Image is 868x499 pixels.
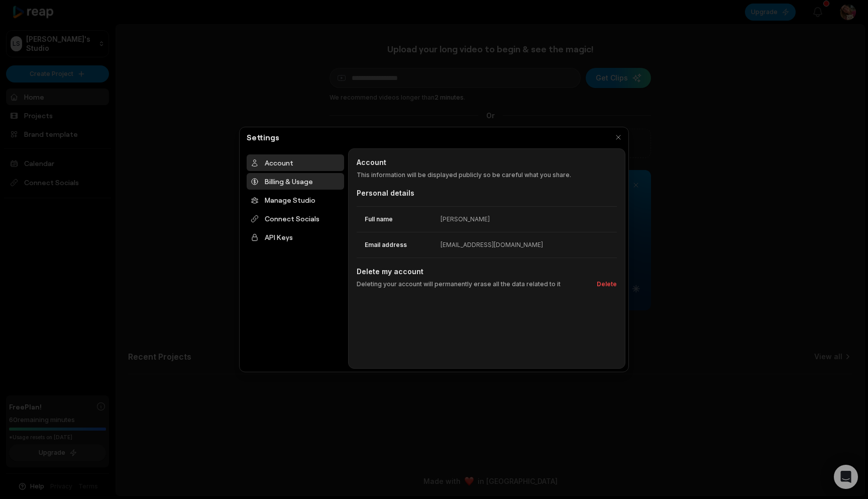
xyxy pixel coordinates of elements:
div: Account [247,154,344,171]
div: [EMAIL_ADDRESS][DOMAIN_NAME] [441,240,543,249]
div: API Keys [247,229,344,245]
dt: Full name [357,215,441,224]
div: Connect Socials [247,210,344,227]
h2: Account [357,157,617,168]
h2: Delete my account [357,266,617,277]
div: [PERSON_NAME] [441,215,490,224]
button: Delete [593,280,617,289]
div: Personal details [357,188,617,198]
dt: Email address [357,240,441,249]
h2: Settings [243,131,283,143]
p: Deleting your account will permanently erase all the data related to it [357,280,561,289]
p: This information will be displayed publicly so be careful what you share. [357,171,617,180]
div: Manage Studio [247,192,344,208]
div: Billing & Usage [247,173,344,190]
